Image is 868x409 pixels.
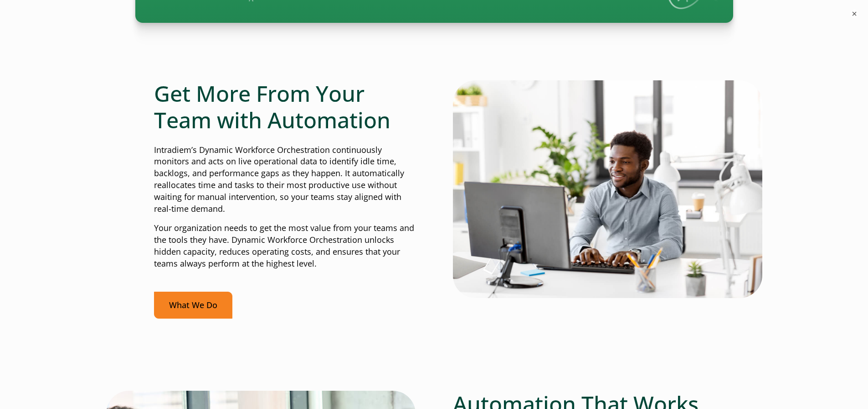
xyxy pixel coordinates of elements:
a: What We Do [154,292,232,319]
img: Man typing on computer with real-time automation [453,80,762,298]
p: Intradiem’s Dynamic Workforce Orchestration continuously monitors and acts on live operational da... [154,144,416,215]
button: × [850,9,859,18]
p: Your organization needs to get the most value from your teams and the tools they have. Dynamic Wo... [154,222,416,270]
h2: Get More From Your Team with Automation [154,80,416,133]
